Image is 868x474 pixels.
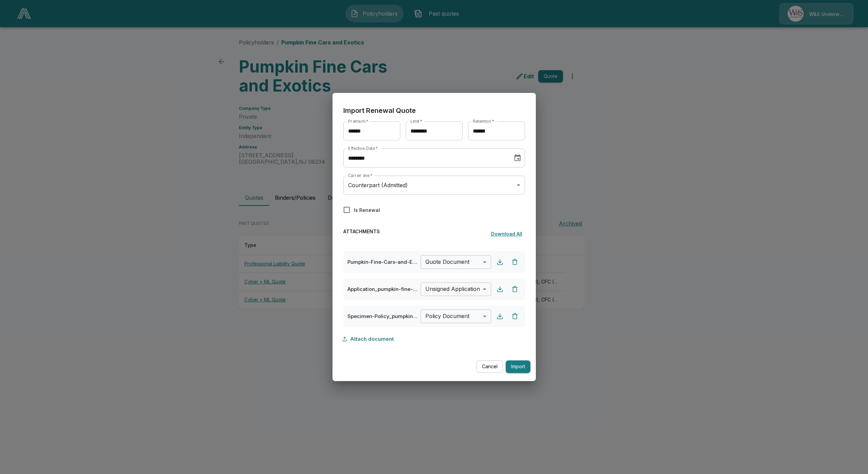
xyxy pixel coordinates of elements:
[347,258,418,266] p: Pumpkin-Fine-Cars-and-Exotics_CML-AC2AC2C-Q0925.pdf
[343,228,380,240] h6: ATTACHMENTS
[343,176,525,195] div: Counterpart (Admitted)
[488,228,525,240] button: Download All
[347,313,418,320] p: Specimen-Policy_pumpkin-fine-cars-and-exotics_CML-AC2AC2C-Q0925.pdf
[473,118,494,124] label: Retention
[511,151,524,165] button: Choose date, selected date is Sep 12, 2025
[343,333,397,345] button: Attach document
[354,206,380,214] span: Is Renewal
[421,310,491,323] div: Policy Document
[477,360,503,373] button: Cancel
[348,173,372,178] label: Carrier line
[343,105,525,116] h6: Import Renewal Quote
[421,255,491,269] div: Quote Document
[348,145,378,151] label: Effective Date
[410,118,422,124] label: Limit
[347,285,418,293] p: Application_pumpkin-fine-cars-and-exotics_CML-AC2AC2C-Q0925.pdf
[348,118,368,124] label: Premium
[421,282,491,296] div: Unsigned Application
[506,360,530,373] button: Import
